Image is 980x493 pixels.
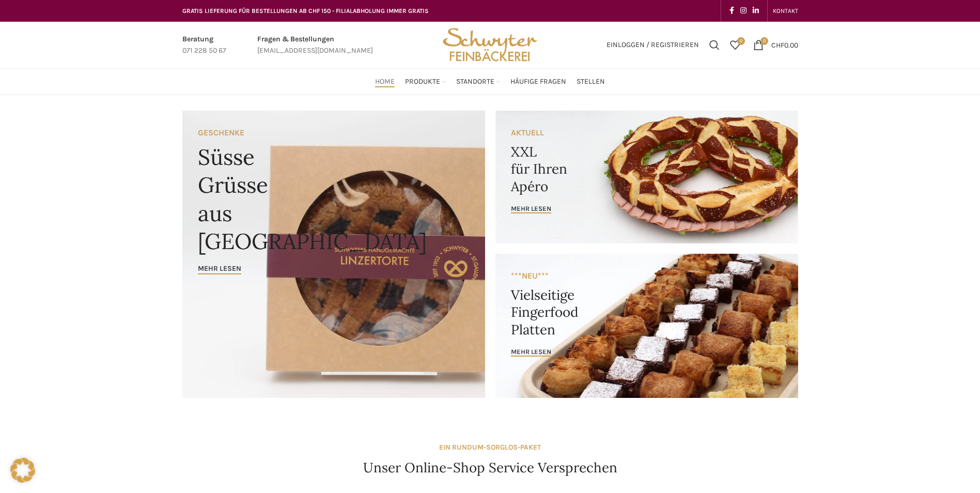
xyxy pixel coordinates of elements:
[737,37,745,45] span: 0
[725,35,745,55] a: 0
[725,35,745,55] div: Meine Wunschliste
[375,77,395,87] span: Home
[495,254,798,398] a: Banner link
[177,71,803,92] div: Main navigation
[439,22,540,68] img: Bäckerei Schwyter
[771,40,784,49] span: CHF
[182,7,429,14] span: GRATIS LIEFERUNG FÜR BESTELLUNGEN AB CHF 150 - FILIALABHOLUNG IMMER GRATIS
[510,77,566,87] span: Häufige Fragen
[750,4,762,18] a: Linkedin social link
[726,4,737,18] a: Facebook social link
[601,35,704,55] a: Einloggen / Registrieren
[760,37,768,45] span: 0
[771,40,798,49] bdi: 0.00
[748,35,803,55] a: 0 CHF0.00
[773,1,798,21] a: KONTAKT
[363,458,617,477] h4: Unser Online-Shop Service Versprechen
[606,41,699,49] span: Einloggen / Registrieren
[737,4,750,18] a: Instagram social link
[182,111,485,398] a: Banner link
[768,1,803,21] div: Secondary navigation
[495,111,798,243] a: Banner link
[456,77,494,87] span: Standorte
[405,77,440,87] span: Produkte
[439,40,540,49] a: Site logo
[375,71,395,92] a: Home
[704,35,725,55] a: Suchen
[257,34,373,57] a: Infobox link
[510,71,566,92] a: Häufige Fragen
[405,71,446,92] a: Produkte
[456,71,500,92] a: Standorte
[577,77,605,87] span: Stellen
[773,7,798,14] span: KONTAKT
[439,443,541,452] strong: EIN RUNDUM-SORGLOS-PAKET
[577,71,605,92] a: Stellen
[182,34,226,57] a: Infobox link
